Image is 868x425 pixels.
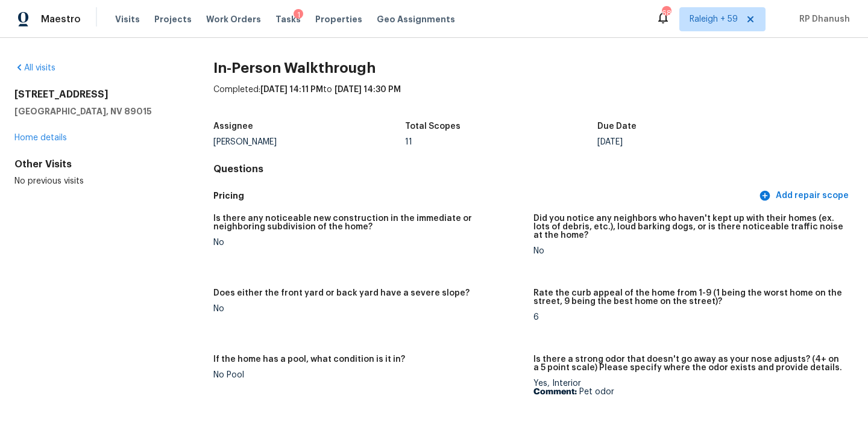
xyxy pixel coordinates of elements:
p: Pet odor [533,388,844,396]
div: 1 [294,9,303,21]
span: Raleigh + 59 [690,13,738,25]
h5: Assignee [213,122,253,131]
span: Tasks [275,15,301,23]
span: RP Dhanush [794,13,850,25]
div: 683 [662,7,670,19]
span: [DATE] 14:30 PM [335,85,401,94]
h5: Pricing [213,190,756,202]
div: No [213,305,524,313]
h5: [GEOGRAPHIC_DATA], NV 89015 [14,105,175,117]
span: Visits [115,13,140,25]
h2: In-Person Walkthrough [213,62,854,74]
span: Projects [154,13,192,25]
h4: Questions [213,163,854,175]
div: 11 [405,138,597,146]
span: Geo Assignments [377,13,455,25]
div: Other Visits [14,158,175,170]
h5: If the home has a pool, what condition is it in? [213,355,405,364]
div: No [213,238,524,247]
h5: Total Scopes [405,122,461,131]
div: [PERSON_NAME] [213,138,406,146]
b: Comment: [533,388,577,396]
h2: [STREET_ADDRESS] [14,88,175,101]
div: Yes, Interior [533,379,844,396]
span: [DATE] 14:11 PM [260,85,323,94]
span: No previous visits [14,177,84,185]
span: Add repair scope [761,188,849,203]
div: No [533,247,844,255]
span: Properties [315,13,362,25]
h5: Is there any noticeable new construction in the immediate or neighboring subdivision of the home? [213,214,524,231]
h5: Due Date [597,122,637,131]
a: All visits [14,64,55,72]
div: 6 [533,313,844,321]
button: Add repair scope [756,185,854,207]
h5: Rate the curb appeal of the home from 1-9 (1 being the worst home on the street, 9 being the best... [533,289,844,306]
div: [DATE] [597,138,790,146]
div: No Pool [213,371,524,379]
a: Home details [14,134,67,142]
span: Maestro [41,13,81,25]
span: Work Orders [206,13,261,25]
h5: Does either the front yard or back yard have a severe slope? [213,289,470,297]
h5: Did you notice any neighbors who haven't kept up with their homes (ex. lots of debris, etc.), lou... [533,214,844,240]
div: Completed: to [213,84,854,115]
h5: Is there a strong odor that doesn't go away as your nose adjusts? (4+ on a 5 point scale) Please ... [533,355,844,372]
